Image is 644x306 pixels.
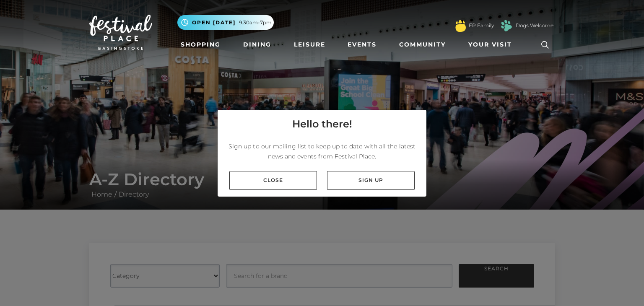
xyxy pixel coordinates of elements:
[224,141,420,161] p: Sign up to our mailing list to keep up to date with all the latest news and events from Festival ...
[516,22,555,29] a: Dogs Welcome!
[89,15,152,50] img: Festival Place Logo
[239,19,272,26] span: 9.30am-7pm
[177,37,224,52] a: Shopping
[396,37,449,52] a: Community
[192,19,236,26] span: Open [DATE]
[468,40,512,49] span: Your Visit
[177,15,274,30] button: Open [DATE] 9.30am-7pm
[469,22,494,29] a: FP Family
[327,171,415,190] a: Sign up
[229,171,317,190] a: Close
[291,37,329,52] a: Leisure
[292,117,352,132] h4: Hello there!
[344,37,380,52] a: Events
[465,37,519,52] a: Your Visit
[240,37,275,52] a: Dining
